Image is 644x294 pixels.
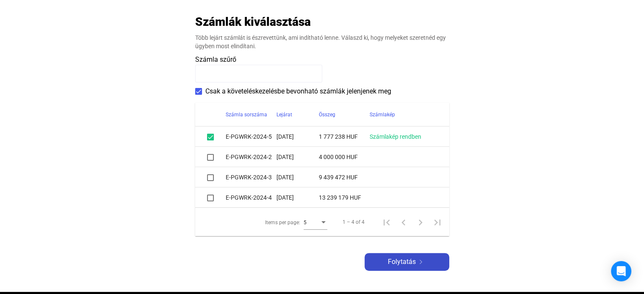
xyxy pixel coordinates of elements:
[226,110,267,120] div: Számla sorszáma
[226,126,276,147] td: E-PGWRK-2024-5
[276,187,319,208] td: [DATE]
[304,217,327,227] mat-select: Items per page:
[226,147,276,167] td: E-PGWRK-2024-2
[378,214,395,231] button: First page
[195,55,236,63] span: Számla szűrő
[412,214,429,231] button: Next page
[388,257,416,267] span: Folytatás
[276,110,292,120] div: Lejárat
[205,86,391,96] span: Csak a követeléskezelésbe bevonható számlák jelenjenek meg
[365,253,449,271] button: Folytatásarrow-right-white
[343,217,365,227] div: 1 – 4 of 4
[319,110,335,120] div: Összeg
[395,214,412,231] button: Previous page
[319,126,370,147] td: 1 777 238 HUF
[429,214,446,231] button: Last page
[195,33,449,50] div: Több lejárt számlát is észrevettünk, ami indítható lenne. Válaszd ki, hogy melyeket szeretnéd egy...
[195,14,311,29] h2: Számlák kiválasztása
[276,126,319,147] td: [DATE]
[265,217,300,228] div: Items per page:
[611,261,631,281] div: Open Intercom Messenger
[226,187,276,208] td: E-PGWRK-2024-4
[370,110,395,120] div: Számlakép
[226,167,276,187] td: E-PGWRK-2024-3
[319,147,370,167] td: 4 000 000 HUF
[276,147,319,167] td: [DATE]
[370,110,439,120] div: Számlakép
[319,167,370,187] td: 9 439 472 HUF
[319,110,370,120] div: Összeg
[304,220,307,225] span: 5
[276,167,319,187] td: [DATE]
[226,110,276,120] div: Számla sorszáma
[416,260,426,264] img: arrow-right-white
[319,187,370,208] td: 13 239 179 HUF
[276,110,319,120] div: Lejárat
[370,133,421,140] a: Számlakép rendben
